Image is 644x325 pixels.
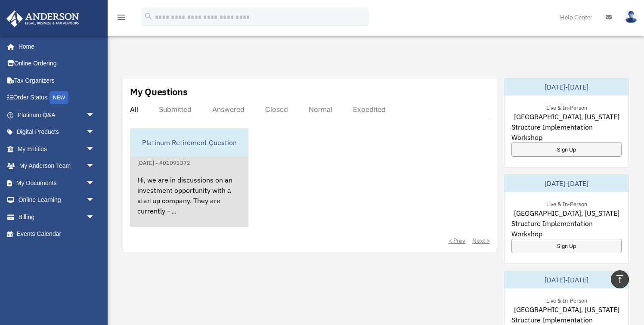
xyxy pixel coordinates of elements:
[6,38,103,55] a: Home
[6,174,108,192] a: My Documentsarrow_drop_down
[615,274,625,284] i: vertical_align_top
[6,55,108,72] a: Online Ordering
[130,85,188,98] div: My Questions
[130,158,197,167] div: [DATE] - #01093372
[86,106,103,124] span: arrow_drop_down
[539,199,594,208] div: Live & In-Person
[130,129,248,156] div: Platinum Retirement Question
[130,168,248,235] div: Hi, we are in discussions on an investment opportunity with a startup company. They are currently...
[505,175,629,192] div: [DATE]-[DATE]
[505,271,629,288] div: [DATE]-[DATE]
[86,140,103,158] span: arrow_drop_down
[511,239,622,253] a: Sign Up
[505,78,629,96] div: [DATE]-[DATE]
[309,105,332,114] div: Normal
[116,12,127,22] i: menu
[86,158,103,175] span: arrow_drop_down
[6,72,108,89] a: Tax Organizers
[514,208,619,218] span: [GEOGRAPHIC_DATA], [US_STATE]
[539,295,594,304] div: Live & In-Person
[116,15,127,22] a: menu
[6,140,108,158] a: My Entitiesarrow_drop_down
[265,105,288,114] div: Closed
[6,226,108,243] a: Events Calendar
[6,192,108,209] a: Online Learningarrow_drop_down
[130,105,138,114] div: All
[514,304,619,315] span: [GEOGRAPHIC_DATA], [US_STATE]
[611,270,629,288] a: vertical_align_top
[86,124,103,141] span: arrow_drop_down
[511,122,622,142] span: Structure Implementation Workshop
[130,128,248,227] a: Platinum Retirement Question[DATE] - #01093372Hi, we are in discussions on an investment opportun...
[6,158,108,175] a: My Anderson Teamarrow_drop_down
[50,91,68,104] div: NEW
[6,106,108,124] a: Platinum Q&Aarrow_drop_down
[86,208,103,226] span: arrow_drop_down
[6,124,108,141] a: Digital Productsarrow_drop_down
[212,105,245,114] div: Answered
[4,10,82,27] img: Anderson Advisors Platinum Portal
[144,12,153,21] i: search
[6,208,108,226] a: Billingarrow_drop_down
[86,192,103,209] span: arrow_drop_down
[159,105,192,114] div: Submitted
[539,102,594,111] div: Live & In-Person
[86,174,103,192] span: arrow_drop_down
[511,218,622,239] span: Structure Implementation Workshop
[625,11,638,23] img: User Pic
[511,142,622,157] a: Sign Up
[514,111,619,122] span: [GEOGRAPHIC_DATA], [US_STATE]
[353,105,386,114] div: Expedited
[6,89,108,107] a: Order StatusNEW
